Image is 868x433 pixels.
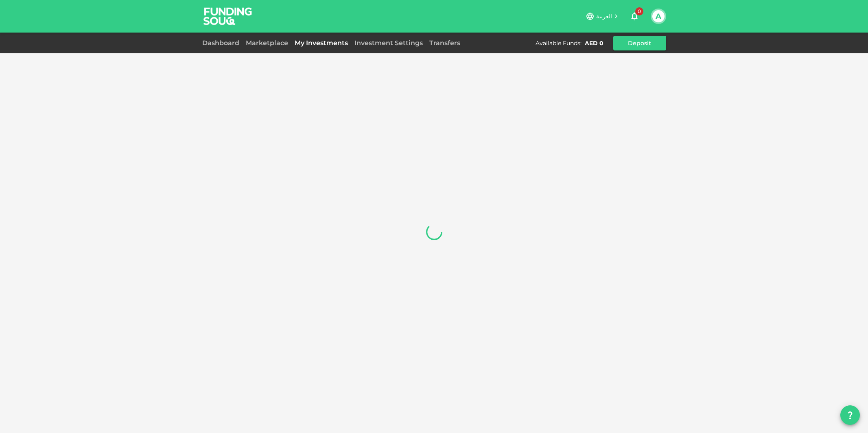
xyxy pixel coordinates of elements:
[426,39,464,47] a: Transfers
[291,39,351,47] a: My Investments
[351,39,426,47] a: Investment Settings
[243,39,291,47] a: Marketplace
[585,39,603,47] div: AED 0
[840,405,860,425] button: question
[596,13,612,20] span: العربية
[202,39,243,47] a: Dashboard
[626,8,643,24] button: 0
[635,7,643,15] span: 0
[536,39,582,47] div: Available Funds :
[613,36,666,50] button: Deposit
[652,10,665,22] button: A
